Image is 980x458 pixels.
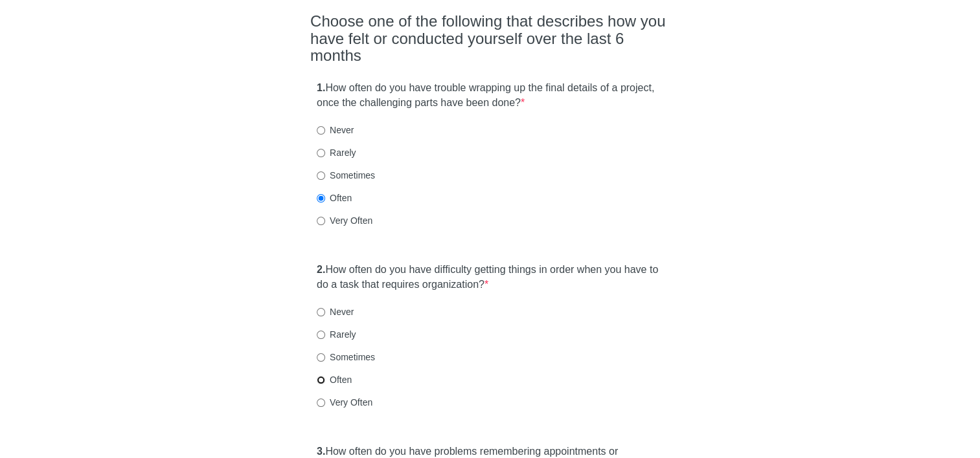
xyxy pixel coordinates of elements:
input: Very Often [317,398,325,407]
label: Sometimes [317,351,375,364]
input: Often [317,194,325,202]
label: Rarely [317,328,356,341]
label: How often do you have difficulty getting things in order when you have to do a task that requires... [317,263,663,292]
label: How often do you have trouble wrapping up the final details of a project, once the challenging pa... [317,81,663,111]
input: Rarely [317,331,325,339]
h2: Choose one of the following that describes how you have felt or conducted yourself over the last ... [310,13,670,64]
input: Sometimes [317,171,325,180]
input: Never [317,126,325,135]
label: Often [317,191,352,204]
input: Rarely [317,149,325,157]
strong: 3. [317,446,325,457]
strong: 2. [317,264,325,275]
label: Very Often [317,396,372,409]
input: Very Often [317,217,325,225]
label: Sometimes [317,169,375,182]
input: Often [317,376,325,384]
input: Sometimes [317,353,325,362]
input: Never [317,308,325,316]
label: Never [317,124,354,136]
label: Often [317,373,352,386]
strong: 1. [317,82,325,93]
label: Never [317,305,354,318]
label: Rarely [317,146,356,159]
label: Very Often [317,214,372,227]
